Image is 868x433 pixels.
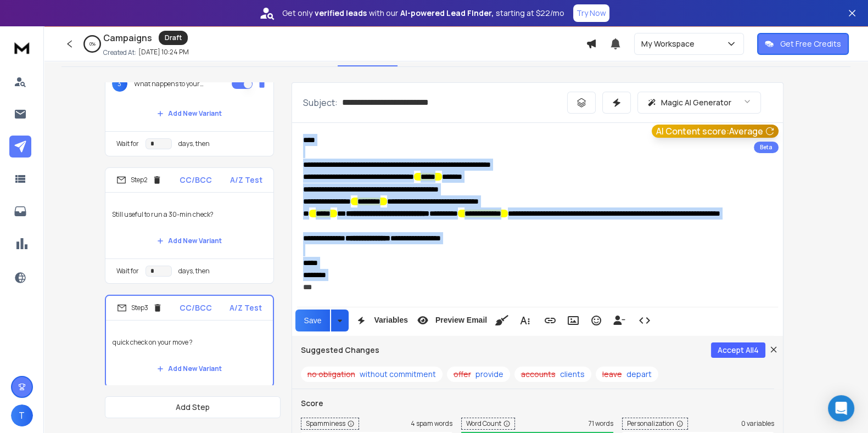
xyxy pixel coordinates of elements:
[301,418,359,430] span: Spamminess
[178,267,210,275] p: days, then
[641,38,699,49] p: My Workspace
[412,310,489,331] button: Preview Email
[116,139,139,148] p: Wait for
[622,418,688,430] span: Personalization
[178,139,210,148] p: days, then
[576,8,606,19] p: Try Now
[634,310,655,331] button: Code View
[521,369,556,380] span: accounts
[105,396,281,418] button: Add Step
[138,48,189,57] p: [DATE] 10:24 PM
[411,419,452,428] span: 4 spam words
[148,230,231,252] button: Add New Variant
[661,97,731,108] p: Magic AI Generator
[461,418,515,430] span: Word Count
[230,175,262,185] p: A/Z Test
[573,4,609,22] button: Try Now
[637,92,761,114] button: Magic AI Generator
[560,369,585,380] span: clients
[589,419,613,428] span: 71 words
[282,8,564,19] p: Get only with our starting at $22/mo
[315,8,367,19] strong: verified leads
[586,310,607,331] button: Emoticons
[754,142,779,153] div: Beta
[148,103,231,125] button: Add New Variant
[372,316,410,325] span: Variables
[491,310,512,331] button: Clean HTML
[602,369,622,380] span: leave
[180,175,212,185] p: CC/BCC
[780,38,841,49] p: Get Free Credits
[11,404,33,426] button: T
[475,369,503,380] span: provide
[307,369,355,380] span: no obligation
[609,310,630,331] button: Insert Unsubscribe Link
[433,316,489,325] span: Preview Email
[116,175,162,185] div: Step 2
[453,369,471,380] span: offer
[757,33,849,55] button: Get Free Credits
[540,310,561,331] button: Insert Link (Ctrl+K)
[741,419,774,428] span: 0 variables
[828,395,854,421] div: Open Intercom Messenger
[301,345,379,356] h3: Suggested Changes
[180,302,212,313] p: CC/BCC
[159,31,188,45] div: Draft
[295,310,331,331] button: Save
[400,8,494,19] strong: AI-powered Lead Finder,
[117,303,163,313] div: Step 3
[103,31,152,44] h1: Campaigns
[116,267,139,275] p: Wait for
[711,342,765,358] button: Accept All4
[351,310,410,331] button: Variables
[11,37,33,58] img: logo
[360,369,436,380] span: without commitment
[652,125,779,138] button: AI Content score:Average
[105,167,274,284] li: Step2CC/BCCA/Z TestStill useful to run a 30-min check?Add New VariantWait fordays, then
[112,76,127,92] span: 3
[626,369,652,380] span: depart
[112,199,267,230] p: Still useful to run a 30-min check?
[301,398,774,409] h3: Score
[113,327,266,358] p: quick check on your move ?
[134,80,204,88] p: What happens to your wealth after Saudi?
[89,41,96,47] p: 0 %
[229,302,262,313] p: A/Z Test
[103,48,136,57] p: Created At:
[105,295,274,387] li: Step3CC/BCCA/Z Testquick check on your move ?Add New Variant
[563,310,584,331] button: Insert Image (Ctrl+P)
[514,310,535,331] button: More Text
[303,96,338,109] p: Subject:
[148,358,231,380] button: Add New Variant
